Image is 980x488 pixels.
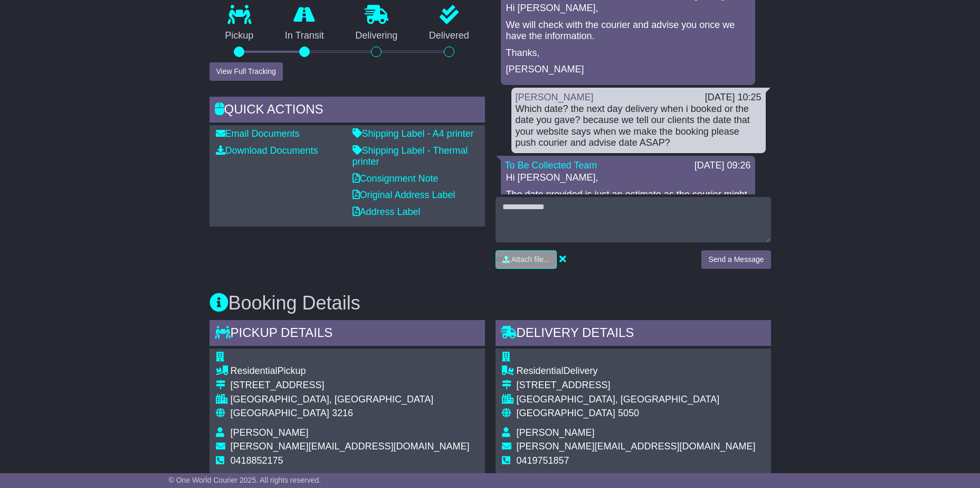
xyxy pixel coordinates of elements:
[216,128,300,139] a: Email Documents
[517,408,615,418] span: [GEOGRAPHIC_DATA]
[210,293,771,314] h3: Booking Details
[517,380,756,391] div: [STREET_ADDRESS]
[231,408,329,418] span: [GEOGRAPHIC_DATA]
[506,172,750,184] p: Hi [PERSON_NAME],
[210,97,485,125] div: Quick Actions
[506,3,750,14] p: Hi [PERSON_NAME],
[506,48,750,59] p: Thanks,
[231,441,470,452] span: [PERSON_NAME][EMAIL_ADDRESS][DOMAIN_NAME]
[231,427,309,438] span: [PERSON_NAME]
[413,30,485,42] p: Delivered
[517,365,756,377] div: Delivery
[169,476,321,484] span: © One World Courier 2025. All rights reserved.
[517,441,756,452] span: [PERSON_NAME][EMAIL_ADDRESS][DOMAIN_NAME]
[506,20,750,42] p: We will check with the courier and advise you once we have the information.
[516,104,762,149] div: Which date? the next day delivery when i booked or the date you gave? because we tell our clients...
[618,408,639,418] span: 5050
[231,380,470,391] div: [STREET_ADDRESS]
[506,64,750,76] p: [PERSON_NAME]
[210,62,283,81] button: View Full Tracking
[231,455,283,466] span: 0418852175
[353,128,474,139] a: Shipping Label - A4 printer
[210,30,270,42] p: Pickup
[705,92,762,104] div: [DATE] 10:25
[353,207,421,217] a: Address Label
[353,190,455,200] a: Original Address Label
[231,394,470,406] div: [GEOGRAPHIC_DATA], [GEOGRAPHIC_DATA]
[231,365,278,376] span: Residential
[517,455,569,466] span: 0419751857
[694,160,751,172] div: [DATE] 09:26
[517,394,756,406] div: [GEOGRAPHIC_DATA], [GEOGRAPHIC_DATA]
[340,30,414,42] p: Delivering
[332,408,353,418] span: 3216
[231,365,470,377] div: Pickup
[516,92,594,102] a: [PERSON_NAME]
[505,160,597,171] a: To Be Collected Team
[496,320,771,349] div: Delivery Details
[517,427,595,438] span: [PERSON_NAME]
[216,145,318,156] a: Download Documents
[210,320,485,349] div: Pickup Details
[506,189,750,223] p: The date provided is just an estimate as the courier might have the package delivered on an early...
[269,30,340,42] p: In Transit
[353,173,439,184] a: Consignment Note
[701,250,770,269] button: Send a Message
[517,365,564,376] span: Residential
[353,145,468,167] a: Shipping Label - Thermal printer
